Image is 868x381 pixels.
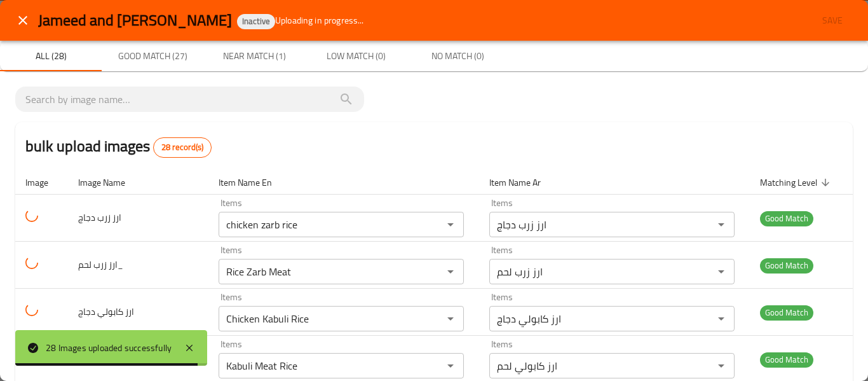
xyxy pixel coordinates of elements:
div: 28 Images uploaded successfully [46,341,172,355]
span: Inactive [237,16,275,27]
button: Open [442,263,459,281]
span: ارز زرب دجاج [78,209,121,226]
span: ارز زرب لحم_ [78,256,123,273]
span: Matching Level [760,175,834,190]
span: Near Match (1) [211,48,297,64]
span: All (28) [8,48,94,64]
button: Open [712,216,730,233]
span: Jameed and [PERSON_NAME] [38,6,232,34]
span: Good Match [760,258,813,273]
button: Open [712,310,730,328]
button: Open [442,216,459,233]
button: Open [442,310,459,328]
span: Low Match (0) [313,48,399,64]
th: Item Name Ar [479,170,750,195]
span: Good Match [760,305,813,320]
div: Total records count [153,137,212,158]
span: Uploading in progress... [275,14,364,27]
span: ارز كابولي دجاج [78,303,134,320]
span: Good Match [760,211,813,226]
button: Open [442,357,459,375]
th: Image [15,170,68,195]
span: Good Match [760,352,813,367]
span: Image Name [78,175,142,190]
span: 28 record(s) [154,141,211,154]
span: Good Match (27) [109,48,196,64]
button: Open [712,263,730,281]
button: close [8,5,38,36]
div: Inactive [237,14,275,29]
input: search [25,89,354,109]
button: Open [712,357,730,375]
span: No Match (0) [414,48,501,64]
h2: bulk upload images [25,135,212,158]
th: Item Name En [208,170,479,195]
